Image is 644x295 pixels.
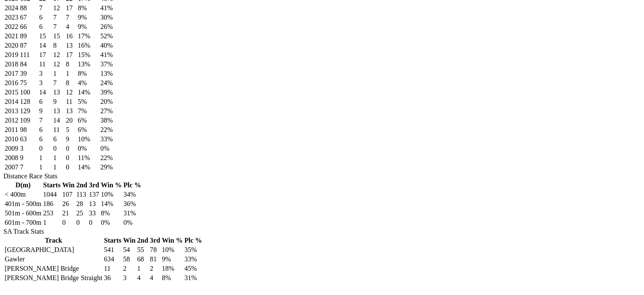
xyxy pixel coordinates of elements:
[66,41,77,50] td: 13
[53,41,65,50] td: 8
[66,107,77,115] td: 13
[4,135,19,143] td: 2010
[20,69,38,78] td: 39
[89,200,100,208] td: 13
[39,126,52,134] td: 6
[20,4,38,12] td: 88
[20,88,38,97] td: 100
[77,163,99,172] td: 14%
[184,274,202,282] td: 31%
[4,23,19,31] td: 2022
[20,79,38,87] td: 75
[66,126,77,134] td: 5
[77,32,99,40] td: 17%
[39,69,52,78] td: 3
[161,264,183,273] td: 18%
[39,135,52,143] td: 6
[39,107,52,115] td: 9
[20,154,38,162] td: 9
[66,23,77,31] td: 4
[4,107,19,115] td: 2013
[3,228,641,235] div: SA Track Stats
[77,51,99,59] td: 15%
[76,209,88,218] td: 25
[53,97,65,106] td: 9
[137,274,149,282] td: 4
[66,97,77,106] td: 11
[184,255,202,263] td: 33%
[103,246,122,254] td: 541
[100,23,118,31] td: 26%
[100,200,122,208] td: 14%
[20,23,38,31] td: 66
[39,163,52,172] td: 1
[161,236,183,245] th: Win %
[100,79,118,87] td: 24%
[4,274,103,282] td: [PERSON_NAME] Bridge Straight
[4,246,103,254] td: [GEOGRAPHIC_DATA]
[161,255,183,263] td: 9%
[4,4,19,12] td: 2024
[62,181,75,189] th: Win
[103,236,122,245] th: Starts
[20,126,38,134] td: 98
[77,135,99,143] td: 10%
[53,23,65,31] td: 7
[4,41,19,50] td: 2020
[100,32,118,40] td: 52%
[184,246,202,254] td: 35%
[100,135,118,143] td: 33%
[53,154,65,162] td: 1
[66,144,77,153] td: 0
[4,116,19,125] td: 2012
[20,13,38,22] td: 67
[149,264,160,273] td: 2
[100,41,118,50] td: 40%
[53,126,65,134] td: 11
[77,4,99,12] td: 8%
[123,218,141,227] td: 0%
[77,60,99,69] td: 13%
[53,51,65,59] td: 12
[123,209,141,218] td: 31%
[77,88,99,97] td: 14%
[39,23,52,31] td: 6
[161,246,183,254] td: 10%
[20,144,38,153] td: 3
[4,218,42,227] td: 601m - 700m
[62,190,75,199] td: 107
[123,236,136,245] th: Win
[53,13,65,22] td: 7
[76,181,88,189] th: 2nd
[103,255,122,263] td: 634
[184,236,202,245] th: Plc %
[4,60,19,69] td: 2018
[77,154,99,162] td: 11%
[89,218,100,227] td: 0
[62,209,75,218] td: 21
[137,236,149,245] th: 2nd
[4,236,103,245] th: Track
[100,107,118,115] td: 27%
[4,13,19,22] td: 2023
[20,51,38,59] td: 111
[4,209,42,218] td: 501m - 600m
[77,79,99,87] td: 4%
[66,60,77,69] td: 8
[53,60,65,69] td: 12
[20,60,38,69] td: 84
[100,163,118,172] td: 29%
[123,181,141,189] th: Plc %
[100,154,118,162] td: 22%
[100,51,118,59] td: 41%
[66,32,77,40] td: 16
[4,79,19,87] td: 2016
[20,107,38,115] td: 129
[100,209,122,218] td: 8%
[39,97,52,106] td: 6
[77,13,99,22] td: 9%
[39,51,52,59] td: 17
[66,116,77,125] td: 20
[43,181,61,189] th: Starts
[123,200,141,208] td: 36%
